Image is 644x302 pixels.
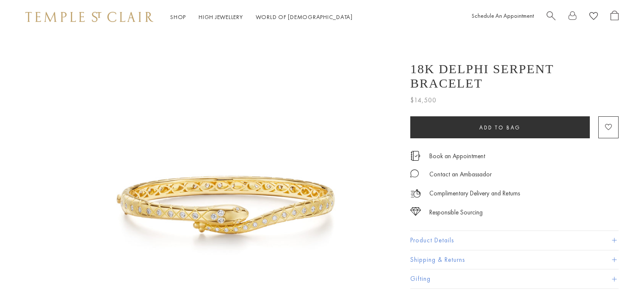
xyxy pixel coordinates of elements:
[410,62,619,91] h1: 18K Delphi Serpent Bracelet
[410,231,619,250] button: Product Details
[589,11,598,24] a: View Wishlist
[429,151,485,161] a: Book an Appointment
[429,169,492,180] div: Contact an Ambassador
[199,13,243,21] a: High JewelleryHigh Jewellery
[170,12,353,22] nav: Main navigation
[410,250,619,269] button: Shipping & Returns
[611,11,619,24] a: Open Shopping Bag
[472,12,534,19] a: Schedule An Appointment
[429,207,483,218] div: Responsible Sourcing
[429,188,520,199] p: Complimentary Delivery and Returns
[410,169,419,178] img: MessageIcon-01_2.svg
[410,95,437,106] span: $14,500
[410,207,421,216] img: icon_sourcing.svg
[410,188,421,199] img: icon_delivery.svg
[547,11,556,24] a: Search
[256,13,353,21] a: World of [DEMOGRAPHIC_DATA]World of [DEMOGRAPHIC_DATA]
[479,124,521,131] span: Add to bag
[170,13,186,21] a: ShopShop
[410,269,619,288] button: Gifting
[25,12,153,22] img: Temple St. Clair
[410,116,590,138] button: Add to bag
[410,151,420,161] img: icon_appointment.svg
